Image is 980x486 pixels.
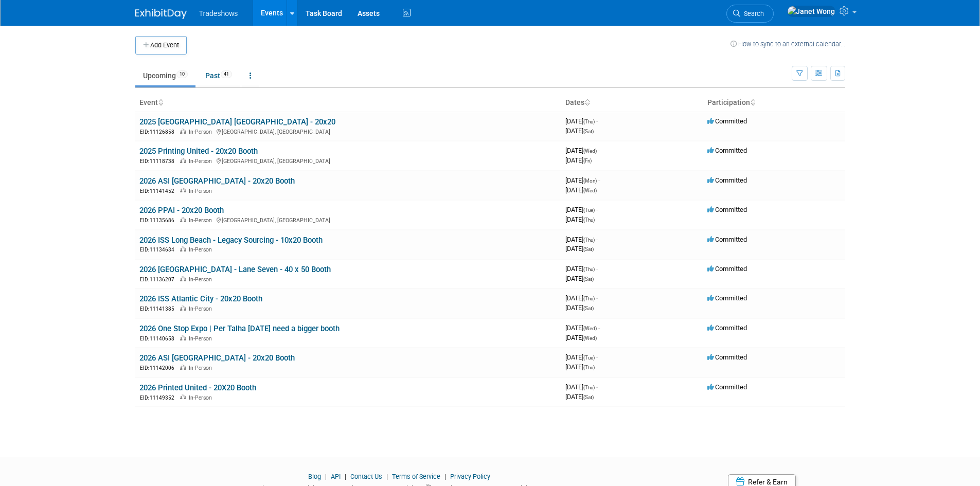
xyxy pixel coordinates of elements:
span: [DATE] [565,186,597,194]
span: [DATE] [565,334,597,341]
span: [DATE] [565,393,594,401]
a: Sort by Event Name [158,98,163,106]
span: - [598,176,600,184]
span: | [342,473,349,480]
span: EID: 11142006 [140,365,179,371]
span: (Sat) [583,246,594,252]
span: In-Person [189,365,215,371]
img: In-Person Event [180,129,186,134]
img: In-Person Event [180,394,186,400]
a: How to sync to an external calendar... [730,40,845,48]
span: In-Person [189,246,215,253]
span: (Thu) [583,385,595,390]
a: 2026 ASI [GEOGRAPHIC_DATA] - 20x20 Booth [139,353,295,363]
span: (Wed) [583,335,597,341]
span: [DATE] [565,265,598,273]
div: [GEOGRAPHIC_DATA], [GEOGRAPHIC_DATA] [139,215,557,224]
span: Committed [707,236,747,243]
span: Committed [707,176,747,184]
span: [DATE] [565,117,598,125]
img: ExhibitDay [135,9,187,19]
span: [DATE] [565,206,598,213]
span: (Sat) [583,305,594,311]
a: 2026 [GEOGRAPHIC_DATA] - Lane Seven - 40 x 50 Booth [139,265,331,274]
span: In-Person [189,305,215,312]
span: [DATE] [565,294,598,302]
button: Add Event [135,36,187,55]
a: Upcoming10 [135,66,195,85]
span: (Thu) [583,237,595,243]
span: [DATE] [565,353,598,361]
span: EID: 11118738 [140,158,179,164]
span: [DATE] [565,236,598,243]
span: Search [740,10,764,17]
a: 2025 [GEOGRAPHIC_DATA] [GEOGRAPHIC_DATA] - 20x20 [139,117,335,127]
a: 2026 Printed United - 20X20 Booth [139,383,256,392]
a: 2026 PPAI - 20x20 Booth [139,206,224,215]
th: Participation [703,94,845,112]
span: Committed [707,265,747,273]
span: EID: 11141385 [140,306,179,312]
span: EID: 11126858 [140,129,179,135]
span: 10 [176,70,188,78]
span: - [596,117,598,125]
a: 2026 One Stop Expo | Per Talha [DATE] need a bigger booth [139,324,340,333]
img: Janet Wong [787,6,835,17]
span: (Thu) [583,365,595,370]
span: (Thu) [583,266,595,272]
span: [DATE] [565,275,594,282]
span: Committed [707,117,747,125]
span: - [596,265,598,273]
span: [DATE] [565,324,600,332]
span: (Thu) [583,119,595,124]
span: Committed [707,206,747,213]
span: Committed [707,353,747,361]
span: [DATE] [565,245,594,253]
span: In-Person [189,158,215,165]
span: [DATE] [565,156,592,164]
span: EID: 11134634 [140,247,179,253]
span: - [596,236,598,243]
a: Contact Us [350,473,382,480]
a: Sort by Participation Type [750,98,755,106]
span: (Mon) [583,178,597,184]
span: - [596,206,598,213]
span: (Thu) [583,296,595,301]
a: 2026 ISS Long Beach - Legacy Sourcing - 10x20 Booth [139,236,323,245]
div: [GEOGRAPHIC_DATA], [GEOGRAPHIC_DATA] [139,127,557,136]
span: (Thu) [583,217,595,223]
span: [DATE] [565,215,595,223]
span: In-Person [189,394,215,401]
span: 41 [221,70,232,78]
a: Terms of Service [392,473,440,480]
span: (Wed) [583,148,597,154]
img: In-Person Event [180,335,186,340]
span: (Fri) [583,158,592,164]
span: Committed [707,147,747,154]
span: [DATE] [565,176,600,184]
div: [GEOGRAPHIC_DATA], [GEOGRAPHIC_DATA] [139,156,557,165]
span: EID: 11136207 [140,277,179,282]
span: In-Person [189,276,215,283]
span: EID: 11149352 [140,395,179,401]
span: (Tue) [583,207,595,213]
a: 2025 Printing United - 20x20 Booth [139,147,258,156]
span: EID: 11135686 [140,218,179,223]
img: In-Person Event [180,276,186,281]
a: Sort by Start Date [584,98,590,106]
span: (Tue) [583,355,595,361]
span: [DATE] [565,304,594,312]
span: Committed [707,324,747,332]
a: API [331,473,341,480]
img: In-Person Event [180,158,186,163]
span: Tradeshows [199,9,238,17]
img: In-Person Event [180,217,186,222]
span: (Wed) [583,188,597,193]
span: In-Person [189,335,215,342]
th: Event [135,94,561,112]
img: In-Person Event [180,365,186,370]
img: In-Person Event [180,188,186,193]
span: - [596,353,598,361]
img: In-Person Event [180,246,186,251]
span: (Sat) [583,394,594,400]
